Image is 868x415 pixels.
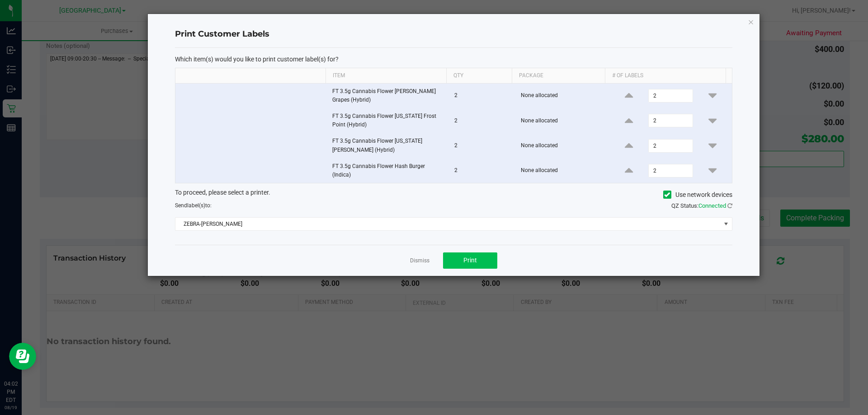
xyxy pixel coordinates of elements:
td: 2 [449,133,515,158]
td: FT 3.5g Cannabis Flower [PERSON_NAME] Grapes (Hybrid) [327,84,449,108]
th: Package [512,68,605,84]
span: Connected [698,202,726,209]
span: label(s) [187,202,205,209]
th: Item [325,68,446,84]
td: FT 3.5g Cannabis Flower [US_STATE] Frost Point (Hybrid) [327,108,449,133]
iframe: Resource center [9,343,36,370]
td: FT 3.5g Cannabis Flower Hash Burger (Indica) [327,159,449,183]
span: ZEBRA-[PERSON_NAME] [175,218,721,230]
td: None allocated [515,159,610,183]
td: 2 [449,159,515,183]
td: None allocated [515,108,610,133]
label: Use network devices [663,190,732,200]
span: Print [463,256,477,264]
td: None allocated [515,84,610,108]
p: Which item(s) would you like to print customer label(s) for? [175,55,732,63]
th: Qty [446,68,512,84]
th: # of labels [605,68,726,84]
td: 2 [449,84,515,108]
span: QZ Status: [671,202,732,209]
td: 2 [449,108,515,133]
span: Send to: [175,202,212,209]
a: Dismiss [410,257,429,265]
h4: Print Customer Labels [175,28,732,40]
div: To proceed, please select a printer. [168,188,739,201]
td: None allocated [515,133,610,158]
td: FT 3.5g Cannabis Flower [US_STATE][PERSON_NAME] (Hybrid) [327,133,449,158]
button: Print [443,252,497,269]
